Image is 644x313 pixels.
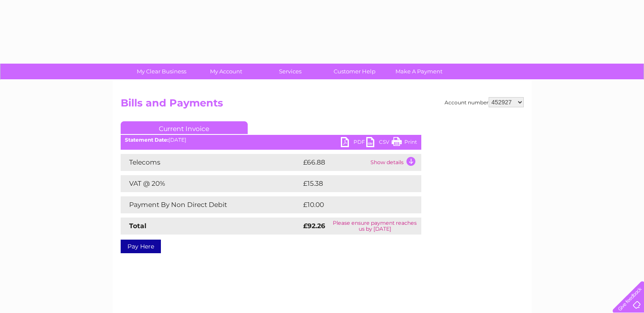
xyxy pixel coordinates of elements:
td: VAT @ 20% [121,175,301,192]
a: Current Invoice [121,121,248,134]
strong: Total [129,222,146,230]
a: CSV [366,137,392,149]
td: Please ensure payment reaches us by [DATE] [329,218,421,235]
a: Print [392,137,417,149]
div: [DATE] [121,137,421,143]
a: Customer Help [320,64,390,79]
td: £66.88 [301,154,368,171]
a: Make A Payment [384,64,454,79]
a: Pay Here [121,240,161,253]
a: PDF [341,137,366,149]
td: Payment By Non Direct Debit [121,196,301,213]
td: Telecoms [121,154,301,171]
td: £15.38 [301,175,404,192]
td: Show details [368,154,421,171]
h2: Bills and Payments [121,97,524,113]
a: Services [255,64,325,79]
a: My Account [191,64,261,79]
a: My Clear Business [127,64,196,79]
div: Account number [445,97,524,107]
strong: £92.26 [303,222,325,230]
b: Statement Date: [125,137,169,143]
td: £10.00 [301,196,404,213]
